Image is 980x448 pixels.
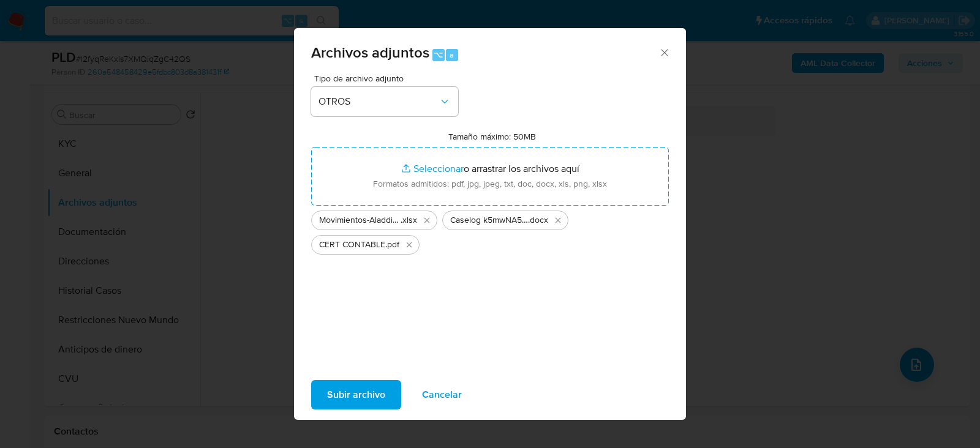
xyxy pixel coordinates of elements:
[311,42,429,63] span: Archivos adjuntos
[658,47,669,58] button: Cerrar
[450,214,528,226] span: Caselog k5mwNA5J24F43fXCfWVS6tcg_2025_08_18_14_16_51
[311,87,458,116] button: OTROS
[420,213,434,228] button: Eliminar Movimientos-Aladdin-v10_2.xlsx
[319,214,401,226] span: Movimientos-Aladdin-v10_2
[422,381,462,408] span: Cancelar
[319,239,385,251] span: CERT CONTABLE
[318,95,439,108] span: OTROS
[327,381,385,408] span: Subir archivo
[551,213,565,228] button: Eliminar Caselog k5mwNA5J24F43fXCfWVS6tcg_2025_08_18_14_16_51.docx
[528,214,548,226] span: .docx
[311,206,669,255] ul: Archivos seleccionados
[401,214,417,226] span: .xlsx
[448,131,536,142] label: Tamaño máximo: 50MB
[402,237,417,252] button: Eliminar CERT CONTABLE.pdf
[385,239,399,251] span: .pdf
[311,380,401,409] button: Subir archivo
[450,49,454,61] span: a
[406,380,478,409] button: Cancelar
[434,49,443,61] span: ⌥
[314,74,461,83] span: Tipo de archivo adjunto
